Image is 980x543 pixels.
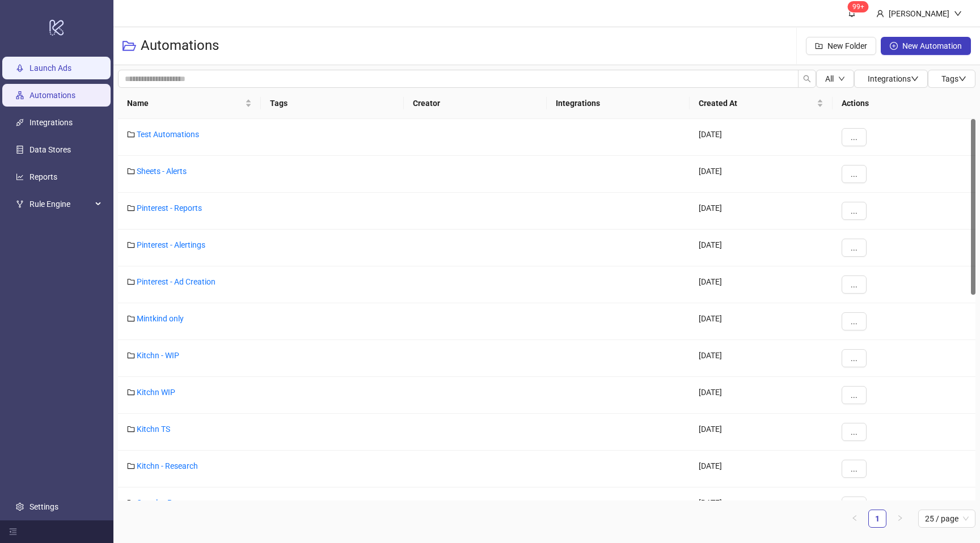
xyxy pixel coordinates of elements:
[127,167,135,175] span: folder
[842,239,867,257] button: ...
[825,74,834,83] span: All
[851,427,857,436] span: ...
[891,510,909,528] li: Next Page
[261,88,404,119] th: Tags
[806,37,876,55] button: New Folder
[141,37,219,55] h3: Automations
[851,169,857,179] span: ...
[127,97,243,109] span: Name
[842,312,867,330] button: ...
[890,42,898,50] span: plus-circle
[16,200,24,208] span: fork
[127,315,135,323] span: folder
[868,74,919,83] span: Integrations
[842,423,867,441] button: ...
[816,70,854,88] button: Alldown
[928,70,975,88] button: Tagsdown
[846,510,864,528] li: Previous Page
[690,451,833,487] div: [DATE]
[137,425,170,434] a: Kitchn TS
[842,202,867,220] button: ...
[690,156,833,193] div: [DATE]
[137,314,184,323] a: Mintkind only
[29,63,71,73] a: Launch Ads
[842,165,867,183] button: ...
[404,88,547,119] th: Creator
[833,88,975,119] th: Actions
[848,1,869,12] sup: 432
[851,317,857,326] span: ...
[127,278,135,286] span: folder
[838,75,845,82] span: down
[127,499,135,507] span: folder
[827,41,867,50] span: New Folder
[842,386,867,404] button: ...
[842,275,867,294] button: ...
[842,128,867,146] button: ...
[547,88,690,119] th: Integrations
[851,391,857,400] span: ...
[842,460,867,478] button: ...
[851,133,857,142] span: ...
[9,528,17,536] span: menu-fold
[851,464,857,473] span: ...
[690,303,833,340] div: [DATE]
[958,75,966,83] span: down
[925,510,969,527] span: 25 / page
[918,510,975,528] div: Page Size
[876,10,884,18] span: user
[137,240,205,249] a: Pinterest - Alertings
[29,145,71,154] a: Data Stores
[911,75,919,83] span: down
[29,118,73,127] a: Integrations
[127,204,135,212] span: folder
[690,340,833,377] div: [DATE]
[897,515,903,521] span: right
[690,414,833,451] div: [DATE]
[137,130,199,139] a: Test Automations
[868,510,886,528] li: 1
[891,510,909,528] button: right
[881,37,971,55] button: New Automation
[902,41,962,50] span: New Automation
[118,88,261,119] th: Name
[954,10,962,18] span: down
[690,487,833,524] div: [DATE]
[29,91,75,100] a: Automations
[127,130,135,138] span: folder
[848,9,856,17] span: bell
[29,502,58,511] a: Settings
[137,498,195,507] a: Google - Reports
[842,349,867,367] button: ...
[884,7,954,20] div: [PERSON_NAME]
[869,510,886,527] a: 1
[137,277,216,286] a: Pinterest - Ad Creation
[29,172,57,181] a: Reports
[122,39,136,53] span: folder-open
[851,206,857,215] span: ...
[690,88,833,119] th: Created At
[690,266,833,303] div: [DATE]
[127,388,135,396] span: folder
[137,351,179,360] a: Kitchn - WIP
[851,280,857,289] span: ...
[941,74,966,83] span: Tags
[127,241,135,249] span: folder
[854,70,928,88] button: Integrationsdown
[127,462,135,470] span: folder
[803,75,811,83] span: search
[29,193,92,215] span: Rule Engine
[851,354,857,363] span: ...
[690,119,833,156] div: [DATE]
[137,388,175,397] a: Kitchn WIP
[127,351,135,359] span: folder
[137,203,202,213] a: Pinterest - Reports
[846,510,864,528] button: left
[851,243,857,252] span: ...
[815,42,823,50] span: folder-add
[137,167,187,176] a: Sheets - Alerts
[851,515,858,521] span: left
[137,461,198,470] a: Kitchn - Research
[690,193,833,230] div: [DATE]
[127,425,135,433] span: folder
